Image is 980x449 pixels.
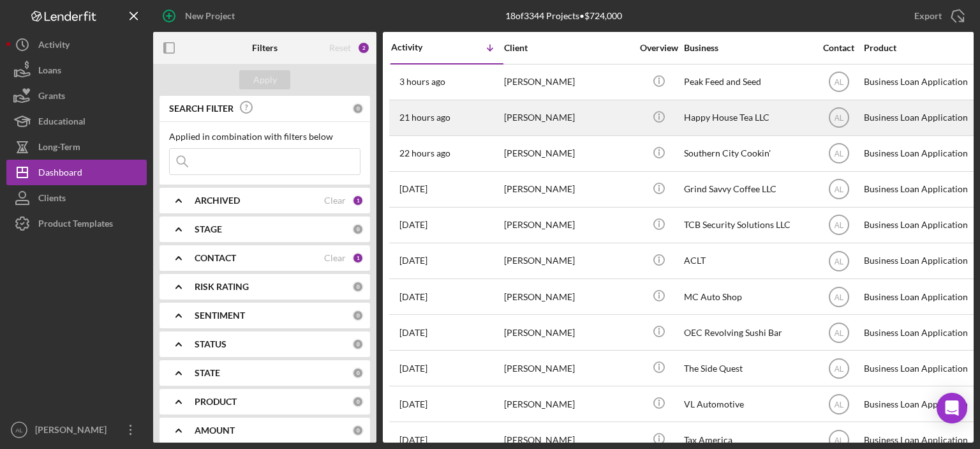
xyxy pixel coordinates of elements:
text: AL [834,400,843,409]
div: Activity [38,32,70,61]
time: 2025-08-11 18:55 [399,184,427,194]
time: 2025-07-17 21:36 [399,328,427,338]
text: AL [834,114,843,123]
div: Applied in combination with filters below [169,132,360,142]
div: [PERSON_NAME] [504,101,632,135]
div: Dashboard [38,160,82,188]
button: New Project [153,3,248,29]
button: Educational [6,109,147,134]
div: Loans [38,57,61,86]
div: [PERSON_NAME] [504,137,632,171]
div: 0 [352,281,364,293]
b: CONTACT [195,253,236,263]
div: [PERSON_NAME] [504,351,632,385]
b: PRODUCT [195,397,237,407]
time: 2025-08-03 20:24 [399,220,427,230]
text: AL [834,185,843,194]
div: MC Auto Shop [684,280,812,314]
text: AL [834,436,843,445]
b: Filters [252,43,278,53]
div: [PERSON_NAME] [32,417,115,446]
div: TCB Security Solutions LLC [684,208,812,242]
div: Clear [324,195,346,206]
button: Apply [239,70,290,89]
div: Grind Savvy Coffee LLC [684,172,812,206]
div: Educational [38,109,85,137]
div: VL Automotive [684,387,812,421]
div: Southern City Cookin' [684,137,812,171]
text: AL [15,427,23,434]
button: AL[PERSON_NAME] [6,417,147,443]
div: 1 [352,195,364,206]
a: Activity [6,32,147,57]
div: Clear [324,253,346,263]
div: Open Intercom Messenger [937,393,967,423]
div: [PERSON_NAME] [504,65,632,99]
div: Grants [38,83,65,112]
button: Dashboard [6,160,147,185]
div: Activity [391,42,447,52]
div: [PERSON_NAME] [504,208,632,242]
div: Apply [253,70,277,89]
div: Export [914,3,942,29]
div: 18 of 3344 Projects • $724,000 [505,11,622,21]
text: AL [834,149,843,158]
div: 0 [352,224,364,235]
div: 0 [352,103,364,114]
text: AL [834,328,843,337]
button: Export [902,3,974,29]
time: 2025-07-18 00:58 [399,292,427,302]
div: Peak Feed and Seed [684,65,812,99]
div: [PERSON_NAME] [504,387,632,421]
div: 1 [352,252,364,264]
time: 2025-08-12 00:08 [399,112,450,123]
div: [PERSON_NAME] [504,244,632,278]
div: [PERSON_NAME] [504,316,632,349]
div: 2 [357,42,370,54]
div: 0 [352,367,364,379]
text: AL [834,293,843,301]
div: OEC Revolving Sushi Bar [684,316,812,349]
time: 2025-08-12 17:56 [399,77,445,87]
div: Long-Term [38,134,80,163]
text: AL [834,78,843,87]
a: Clients [6,185,147,211]
div: Business [684,43,812,53]
b: ARCHIVED [195,195,240,206]
div: The Side Quest [684,351,812,385]
button: Long-Term [6,134,147,160]
div: 0 [352,396,364,407]
div: Reset [329,43,351,53]
button: Loans [6,57,147,83]
div: Product Templates [38,211,113,240]
div: ACLT [684,244,812,278]
div: Client [504,43,632,53]
button: Grants [6,83,147,109]
b: SEARCH FILTER [169,103,234,114]
b: STATUS [195,339,226,349]
b: STAGE [195,224,222,234]
div: Happy House Tea LLC [684,101,812,135]
div: Overview [635,43,683,53]
div: 0 [352,339,364,350]
text: AL [834,364,843,373]
button: Product Templates [6,211,147,236]
b: RISK RATING [195,282,249,292]
text: AL [834,221,843,230]
div: Contact [815,43,863,53]
time: 2025-06-26 04:21 [399,399,427,409]
text: AL [834,257,843,266]
b: AMOUNT [195,425,235,436]
div: 0 [352,425,364,436]
time: 2025-07-02 17:21 [399,363,427,374]
b: STATE [195,368,220,378]
div: 0 [352,310,364,321]
time: 2025-07-23 21:45 [399,255,427,266]
b: SENTIMENT [195,310,245,321]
